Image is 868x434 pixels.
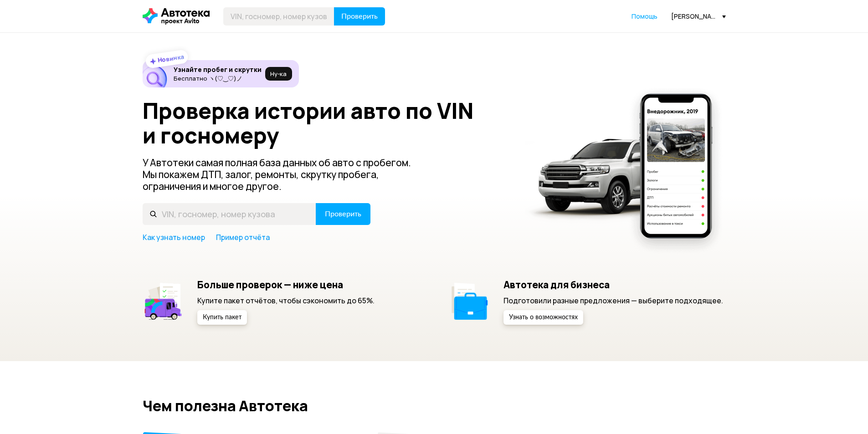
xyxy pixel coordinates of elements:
h1: Проверка истории авто по VIN и госномеру [143,98,513,148]
span: Узнать о возможностях [509,314,578,321]
span: Проверить [341,13,378,20]
h2: Чем полезна Автотека [143,398,726,414]
button: Проверить [334,7,385,26]
input: VIN, госномер, номер кузова [223,7,334,26]
p: У Автотеки самая полная база данных об авто с пробегом. Мы покажем ДТП, залог, ремонты, скрутку п... [143,157,426,192]
p: Купите пакет отчётов, чтобы сэкономить до 65%. [197,296,375,306]
span: Купить пакет [203,314,241,321]
h5: Больше проверок — ниже цена [197,279,375,291]
button: Купить пакет [197,310,247,325]
span: Помощь [632,12,657,20]
h6: Узнайте пробег и скрутки [174,66,262,74]
button: Узнать о возможностях [503,310,583,325]
div: [PERSON_NAME][EMAIL_ADDRESS][DOMAIN_NAME] [671,12,726,20]
input: VIN, госномер, номер кузова [143,203,316,225]
h5: Автотека для бизнеса [503,279,723,291]
a: Пример отчёта [216,232,270,242]
p: Подготовили разные предложения — выберите подходящее. [503,296,723,306]
span: Проверить [325,210,361,218]
button: Проверить [316,203,370,225]
a: Помощь [632,12,657,21]
p: Бесплатно ヽ(♡‿♡)ノ [174,75,262,82]
a: Как узнать номер [143,232,205,242]
strong: Новинка [157,52,185,64]
span: Ну‑ка [270,70,287,77]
